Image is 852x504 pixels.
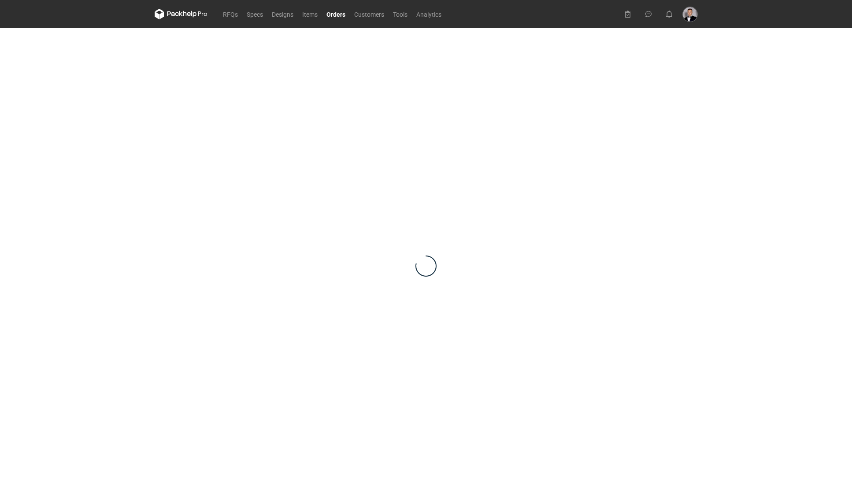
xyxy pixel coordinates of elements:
a: Orders [322,9,350,19]
a: Specs [242,9,267,19]
svg: Packhelp Pro [155,9,207,19]
a: RFQs [219,9,242,19]
a: Customers [350,9,389,19]
img: Filip Sobolewski [683,7,697,22]
a: Designs [267,9,298,19]
a: Tools [389,9,412,19]
a: Analytics [412,9,446,19]
a: Items [298,9,322,19]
